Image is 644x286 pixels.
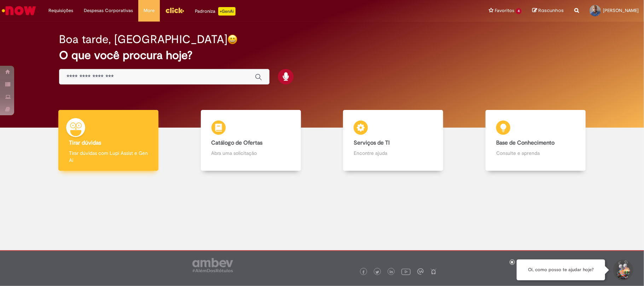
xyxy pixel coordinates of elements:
[376,270,379,274] img: logo_footer_twitter.png
[192,258,233,272] img: logo_footer_ambev_rotulo_gray.png
[165,5,184,16] img: click_logo_yellow_360x200.png
[390,270,393,274] img: logo_footer_linkedin.png
[180,110,322,171] a: Catálogo de Ofertas Abra uma solicitação
[195,7,236,16] div: Padroniza
[69,150,148,164] p: Tirar dúvidas com Lupi Assist e Gen Ai
[516,8,522,14] span: 4
[59,33,227,46] h2: Boa tarde, [GEOGRAPHIC_DATA]
[218,7,236,16] p: +GenAi
[354,150,433,157] p: Encontre ajuda
[84,7,133,14] span: Despesas Corporativas
[211,150,290,157] p: Abra uma solicitação
[1,4,37,18] img: ServiceNow
[496,139,555,146] b: Base de Conhecimento
[144,7,155,14] span: More
[362,270,365,274] img: logo_footer_facebook.png
[211,139,263,146] b: Catálogo de Ofertas
[612,259,633,281] button: Iniciar Conversa de Suporte
[69,139,101,146] b: Tirar dúvidas
[532,7,564,14] a: Rascunhos
[48,7,73,14] span: Requisições
[538,7,564,14] span: Rascunhos
[430,268,437,275] img: logo_footer_naosei.png
[495,7,514,14] span: Favoritos
[59,49,585,62] h2: O que você procura hoje?
[417,268,424,275] img: logo_footer_workplace.png
[603,7,639,13] span: [PERSON_NAME]
[401,267,411,276] img: logo_footer_youtube.png
[517,259,605,280] div: Oi, como posso te ajudar hoje?
[37,110,180,171] a: Tirar dúvidas Tirar dúvidas com Lupi Assist e Gen Ai
[354,139,390,146] b: Serviços de TI
[464,110,607,171] a: Base de Conhecimento Consulte e aprenda
[322,110,465,171] a: Serviços de TI Encontre ajuda
[496,150,575,157] p: Consulte e aprenda
[227,34,238,45] img: happy-face.png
